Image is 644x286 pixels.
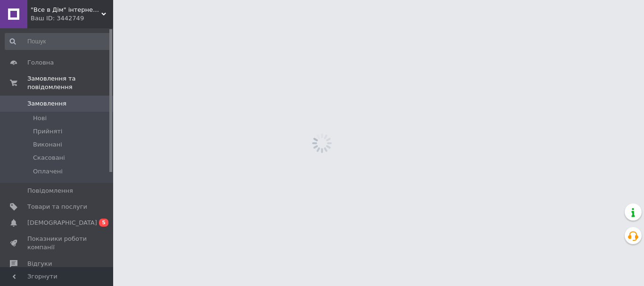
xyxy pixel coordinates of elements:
span: Відгуки [27,260,52,268]
div: Ваш ID: 3442749 [31,14,113,23]
span: Скасовані [33,154,65,162]
span: Виконані [33,140,62,149]
span: 5 [99,219,108,227]
span: Замовлення [27,99,66,108]
span: Повідомлення [27,187,73,195]
span: [DEMOGRAPHIC_DATA] [27,219,97,227]
span: Оплачені [33,167,63,176]
input: Пошук [5,33,111,50]
span: Головна [27,58,54,67]
span: Прийняті [33,127,62,136]
span: Замовлення та повідомлення [27,74,113,91]
span: "Все в Дім" інтернет-магазин [31,6,101,14]
span: Показники роботи компанії [27,235,87,252]
span: Товари та послуги [27,203,87,211]
span: Нові [33,114,47,123]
